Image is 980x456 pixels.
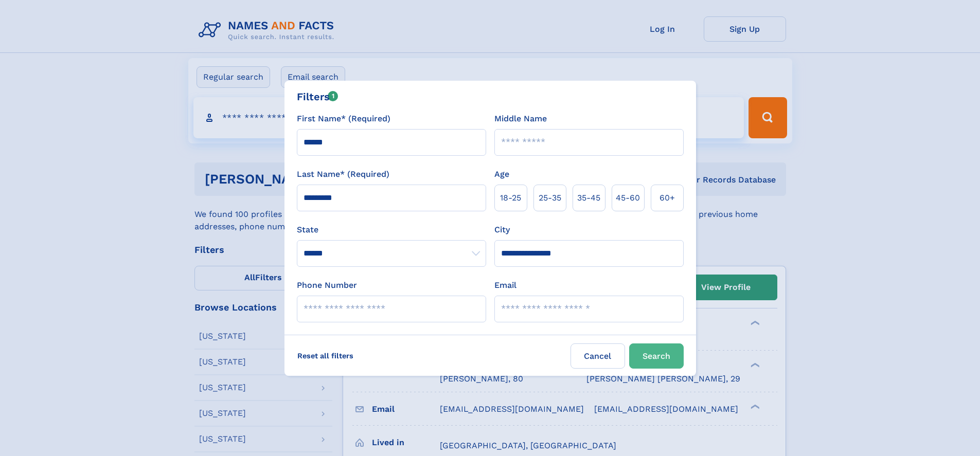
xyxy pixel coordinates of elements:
label: Phone Number [297,279,357,291]
label: Age [494,168,509,180]
span: 35‑45 [577,192,600,204]
span: 18‑25 [500,192,521,204]
label: State [297,224,486,236]
label: First Name* (Required) [297,113,390,125]
span: 25‑35 [539,192,561,204]
label: Email [494,279,516,291]
label: City [494,224,510,236]
label: Last Name* (Required) [297,168,389,180]
span: 60+ [660,192,675,204]
div: Filters [297,89,338,104]
label: Cancel [571,343,625,369]
span: 45‑60 [616,192,640,204]
button: Search [629,343,684,369]
label: Middle Name [494,113,547,125]
label: Reset all filters [291,343,360,368]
